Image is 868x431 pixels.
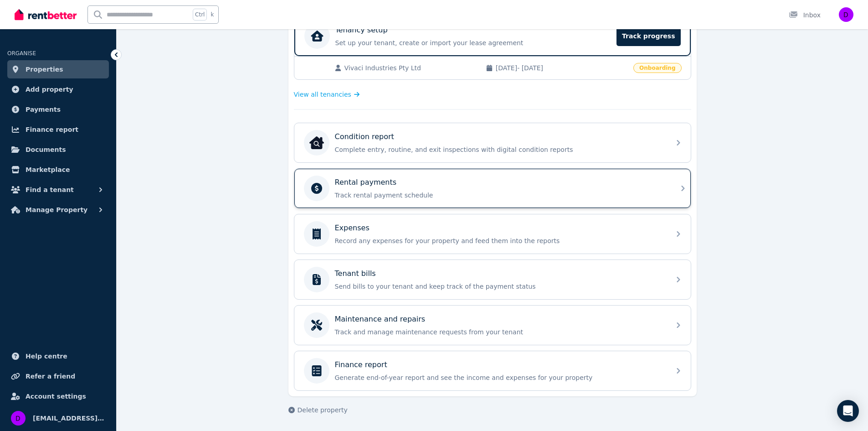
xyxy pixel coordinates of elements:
button: Delete property [288,405,348,415]
span: Ctrl [193,9,207,21]
p: Expenses [335,223,370,234]
a: Refer a friend [7,367,109,385]
a: Rental paymentsTrack rental payment schedule [294,169,691,208]
a: Documents [7,140,109,159]
p: Generate end-of-year report and see the income and expenses for your property [335,373,665,382]
span: Properties [26,64,63,75]
div: Open Intercom Messenger [837,400,859,422]
a: Tenant billsSend bills to your tenant and keep track of the payment status [294,260,691,299]
a: ExpensesRecord any expenses for your property and feed them into the reports [294,214,691,254]
a: Tenancy setupSet up your tenant, create or import your lease agreementTrack progress [294,16,691,56]
span: Track progress [616,26,680,46]
img: dalrympleroad399@gmail.com [11,411,26,426]
a: Properties [7,60,109,78]
p: Condition report [335,131,394,142]
p: Finance report [335,359,387,370]
span: Delete property [298,405,348,415]
span: ORGANISE [7,50,36,57]
span: Onboarding [633,63,681,73]
a: Account settings [7,387,109,405]
span: Manage Property [26,204,87,215]
a: Marketplace [7,161,109,179]
p: Record any expenses for your property and feed them into the reports [335,236,665,245]
span: Marketplace [26,164,70,175]
a: View all tenancies [294,90,360,99]
p: Tenant bills [335,268,376,279]
span: [EMAIL_ADDRESS][DOMAIN_NAME] [33,413,105,424]
span: Vivaci Industries Pty Ltd [344,63,477,73]
a: Condition reportCondition reportComplete entry, routine, and exit inspections with digital condit... [294,123,691,162]
a: Add property [7,80,109,99]
button: Manage Property [7,201,109,219]
a: Finance report [7,120,109,139]
span: Finance report [26,124,78,135]
span: Help centre [26,351,67,362]
p: Track and manage maintenance requests from your tenant [335,327,665,337]
p: Tenancy setup [335,25,388,36]
img: dalrympleroad399@gmail.com [839,7,853,22]
span: Documents [26,144,66,155]
span: Account settings [26,391,86,402]
img: RentBetter [15,8,77,21]
p: Send bills to your tenant and keep track of the payment status [335,282,665,291]
p: Set up your tenant, create or import your lease agreement [335,38,611,47]
span: Add property [26,84,73,95]
p: Rental payments [335,177,397,188]
p: Track rental payment schedule [335,191,665,200]
a: Payments [7,100,109,119]
a: Help centre [7,347,109,365]
a: Finance reportGenerate end-of-year report and see the income and expenses for your property [294,351,691,390]
span: Find a tenant [26,184,74,195]
img: Condition report [309,135,324,150]
span: Refer a friend [26,371,75,382]
span: View all tenancies [294,90,351,99]
span: Payments [26,104,61,115]
a: Maintenance and repairsTrack and manage maintenance requests from your tenant [294,306,691,345]
button: Find a tenant [7,181,109,199]
p: Maintenance and repairs [335,314,426,325]
span: k [211,11,214,18]
p: Complete entry, routine, and exit inspections with digital condition reports [335,145,665,154]
span: [DATE] - [DATE] [496,63,628,73]
div: Inbox [789,10,821,20]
